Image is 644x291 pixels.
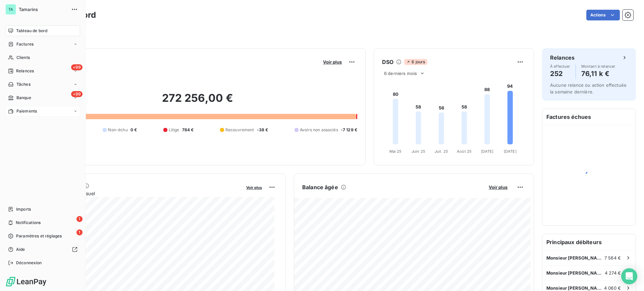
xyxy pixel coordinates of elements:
[457,149,472,154] tspan: Août 25
[257,127,268,133] span: -38 €
[16,55,30,61] span: Clients
[246,185,262,190] span: Voir plus
[71,91,83,97] span: +99
[581,64,615,68] span: Montant à relancer
[389,149,402,154] tspan: Mai 25
[16,220,41,226] span: Notifications
[321,59,344,65] button: Voir plus
[38,91,357,112] h2: 272 256,00 €
[384,71,417,76] span: 6 derniers mois
[300,127,338,133] span: Avoirs non associés
[5,276,47,287] img: Logo LeanPay
[542,109,636,125] h6: Factures échues
[225,127,254,133] span: Recouvrement
[621,268,637,284] div: Open Intercom Messenger
[244,184,264,190] button: Voir plus
[604,285,621,291] span: 4 060 €
[108,127,127,133] span: Non-échu
[38,190,241,197] span: Chiffre d'affaires mensuel
[546,285,604,291] span: Monsieur [PERSON_NAME]
[130,127,137,133] span: 0 €
[341,127,357,133] span: -7 129 €
[16,28,47,34] span: Tableau de bord
[76,216,83,222] span: 1
[481,149,494,154] tspan: [DATE]
[404,59,427,65] span: 6 jours
[605,270,621,276] span: 4 274 €
[16,68,34,74] span: Relances
[302,183,338,191] h6: Balance âgée
[16,246,25,252] span: Aide
[504,149,517,154] tspan: [DATE]
[16,81,31,87] span: Tâches
[16,95,31,101] span: Banque
[546,255,604,261] span: Monsieur [PERSON_NAME] [PERSON_NAME]
[182,127,194,133] span: 784 €
[604,255,621,261] span: 7 564 €
[19,7,67,12] span: Tamarins
[169,127,179,133] span: Litige
[16,260,42,266] span: Déconnexion
[16,41,34,47] span: Factures
[550,54,575,62] h6: Relances
[542,234,636,250] h6: Principaux débiteurs
[581,68,615,79] h4: 76,11 k €
[382,58,393,66] h6: DSO
[546,270,605,276] span: Monsieur [PERSON_NAME] [PERSON_NAME]
[5,244,80,255] a: Aide
[5,4,16,15] div: TA
[16,108,37,114] span: Paiements
[489,185,507,190] span: Voir plus
[550,82,627,94] span: Aucune relance ou action effectuée la semaine dernière.
[16,233,62,239] span: Paramètres et réglages
[412,149,425,154] tspan: Juin 25
[550,64,570,68] span: À effectuer
[76,229,83,235] span: 1
[323,59,342,65] span: Voir plus
[16,206,31,212] span: Imports
[71,64,83,70] span: +99
[550,68,570,79] h4: 252
[586,10,620,20] button: Actions
[487,184,509,190] button: Voir plus
[435,149,448,154] tspan: Juil. 25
